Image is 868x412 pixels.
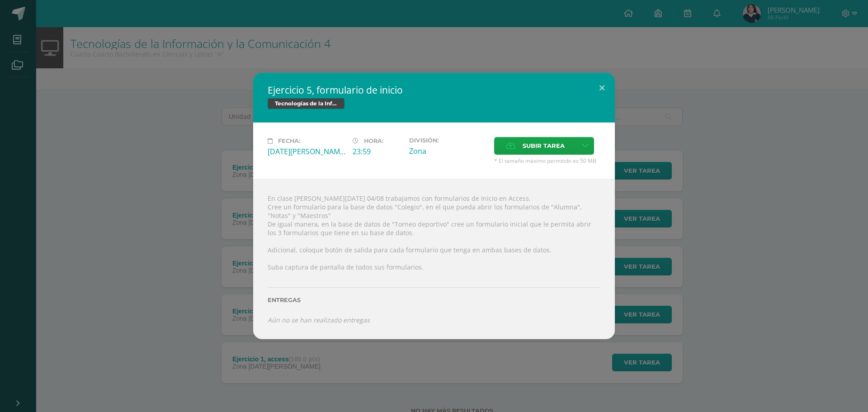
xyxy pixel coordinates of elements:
[353,147,402,156] div: 23:59
[268,316,370,324] i: Aún no se han realizado entregas
[268,147,345,156] div: [DATE][PERSON_NAME]
[268,98,344,109] span: Tecnologías de la Información y la Comunicación 4
[364,137,383,144] span: Hora:
[278,137,300,144] span: Fecha:
[409,146,487,156] div: Zona
[589,73,615,104] button: Close (Esc)
[523,137,565,154] span: Subir tarea
[268,297,600,303] label: Entregas
[494,157,600,165] span: * El tamaño máximo permitido es 50 MB
[409,137,487,144] label: División:
[253,179,615,339] div: En clase [PERSON_NAME][DATE] 04/08 trabajamos con formularios de Inicio en Access. Cree un formul...
[268,84,600,96] h2: Ejercicio 5, formulario de inicio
